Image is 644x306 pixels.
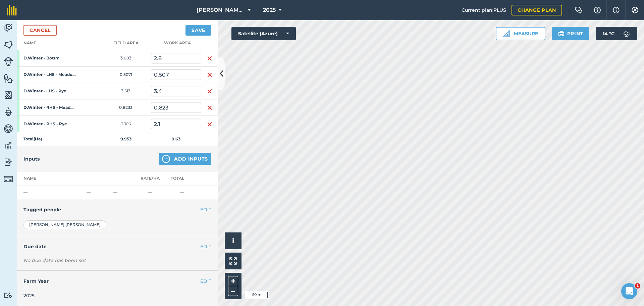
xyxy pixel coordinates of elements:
a: Change plan [512,5,562,15]
img: svg+xml;base64,PD94bWwgdmVyc2lvbj0iMS4wIiBlbmNvZGluZz0idXRmLTgiPz4KPCEtLSBHZW5lcmF0b3I6IEFkb2JlIE... [4,124,13,134]
img: svg+xml;base64,PD94bWwgdmVyc2lvbj0iMS4wIiBlbmNvZGluZz0idXRmLTgiPz4KPCEtLSBHZW5lcmF0b3I6IEFkb2JlIE... [4,107,13,117]
td: — [84,185,111,199]
img: svg+xml;base64,PHN2ZyB4bWxucz0iaHR0cDovL3d3dy53My5vcmcvMjAwMC9zdmciIHdpZHRoPSIxNiIgaGVpZ2h0PSIyNC... [207,120,212,128]
img: svg+xml;base64,PHN2ZyB4bWxucz0iaHR0cDovL3d3dy53My5vcmcvMjAwMC9zdmciIHdpZHRoPSI1NiIgaGVpZ2h0PSI2MC... [4,90,13,100]
strong: Total ( Ha ) [23,136,42,141]
span: 2025 [263,6,276,14]
img: svg+xml;base64,PHN2ZyB4bWxucz0iaHR0cDovL3d3dy53My5vcmcvMjAwMC9zdmciIHdpZHRoPSIxOSIgaGVpZ2h0PSIyNC... [558,30,565,38]
th: Rate/ Ha [138,172,163,185]
img: svg+xml;base64,PD94bWwgdmVyc2lvbj0iMS4wIiBlbmNvZGluZz0idXRmLTgiPz4KPCEtLSBHZW5lcmF0b3I6IEFkb2JlIE... [4,140,13,150]
h4: Farm Year [23,277,211,285]
a: Cancel [23,25,57,36]
button: – [228,286,238,296]
button: Print [552,27,590,40]
button: EDIT [200,243,211,250]
h4: Tagged people [23,206,211,213]
th: Field Area [101,36,151,50]
img: svg+xml;base64,PHN2ZyB4bWxucz0iaHR0cDovL3d3dy53My5vcmcvMjAwMC9zdmciIHdpZHRoPSI1NiIgaGVpZ2h0PSI2MC... [4,73,13,83]
div: 2025 [23,292,211,299]
td: — [111,185,138,199]
button: Satellite (Azure) [231,27,296,40]
td: 0.8233 [101,99,151,116]
button: Add Inputs [159,153,211,165]
th: Total [163,172,201,185]
img: svg+xml;base64,PD94bWwgdmVyc2lvbj0iMS4wIiBlbmNvZGluZz0idXRmLTgiPz4KPCEtLSBHZW5lcmF0b3I6IEFkb2JlIE... [4,23,13,33]
strong: D.Winter - LHS - Rye [23,88,76,94]
th: Work area [151,36,201,50]
td: — [163,185,201,199]
img: svg+xml;base64,PD94bWwgdmVyc2lvbj0iMS4wIiBlbmNvZGluZz0idXRmLTgiPz4KPCEtLSBHZW5lcmF0b3I6IEFkb2JlIE... [4,157,13,167]
h4: Due date [23,243,211,250]
img: fieldmargin Logo [7,5,17,15]
th: Name [17,36,101,50]
strong: 9.953 [120,136,131,141]
span: i [232,236,234,245]
img: A cog icon [631,7,639,13]
img: svg+xml;base64,PHN2ZyB4bWxucz0iaHR0cDovL3d3dy53My5vcmcvMjAwMC9zdmciIHdpZHRoPSI1NiIgaGVpZ2h0PSI2MC... [4,40,13,50]
td: 0.5071 [101,67,151,83]
img: svg+xml;base64,PHN2ZyB4bWxucz0iaHR0cDovL3d3dy53My5vcmcvMjAwMC9zdmciIHdpZHRoPSIxNCIgaGVpZ2h0PSIyNC... [162,155,170,163]
div: No due date has been set [23,257,211,264]
span: [PERSON_NAME] Contracting [197,6,245,14]
img: Ruler icon [503,30,510,37]
img: svg+xml;base64,PD94bWwgdmVyc2lvbj0iMS4wIiBlbmNvZGluZz0idXRmLTgiPz4KPCEtLSBHZW5lcmF0b3I6IEFkb2JlIE... [4,174,13,184]
button: EDIT [200,277,211,285]
img: A question mark icon [593,7,601,13]
img: svg+xml;base64,PHN2ZyB4bWxucz0iaHR0cDovL3d3dy53My5vcmcvMjAwMC9zdmciIHdpZHRoPSIxNiIgaGVpZ2h0PSIyNC... [207,71,212,79]
img: svg+xml;base64,PD94bWwgdmVyc2lvbj0iMS4wIiBlbmNvZGluZz0idXRmLTgiPz4KPCEtLSBHZW5lcmF0b3I6IEFkb2JlIE... [4,292,13,299]
td: 2.106 [101,116,151,132]
button: Measure [496,27,545,40]
td: 3.513 [101,83,151,99]
img: svg+xml;base64,PHN2ZyB4bWxucz0iaHR0cDovL3d3dy53My5vcmcvMjAwMC9zdmciIHdpZHRoPSIxNiIgaGVpZ2h0PSIyNC... [207,104,212,112]
td: 3.003 [101,50,151,67]
strong: 9.63 [172,136,180,141]
button: i [225,232,241,249]
img: Four arrows, one pointing top left, one top right, one bottom right and the last bottom left [229,257,237,265]
img: svg+xml;base64,PHN2ZyB4bWxucz0iaHR0cDovL3d3dy53My5vcmcvMjAwMC9zdmciIHdpZHRoPSIxNiIgaGVpZ2h0PSIyNC... [207,54,212,62]
button: EDIT [200,206,211,213]
strong: D.Winter - LHS - Meadow [23,72,76,77]
th: Name [17,172,84,185]
strong: D.Winter - Bottm [23,55,76,61]
button: Save [185,25,211,36]
img: Two speech bubbles overlapping with the left bubble in the forefront [575,7,583,13]
strong: D.Winter - RHS - Meadow [23,105,76,110]
button: + [228,276,238,286]
td: — [138,185,163,199]
img: svg+xml;base64,PHN2ZyB4bWxucz0iaHR0cDovL3d3dy53My5vcmcvMjAwMC9zdmciIHdpZHRoPSIxNiIgaGVpZ2h0PSIyNC... [207,87,212,95]
img: svg+xml;base64,PD94bWwgdmVyc2lvbj0iMS4wIiBlbmNvZGluZz0idXRmLTgiPz4KPCEtLSBHZW5lcmF0b3I6IEFkb2JlIE... [4,57,13,66]
button: 14 °C [596,27,637,40]
span: 1 [635,283,640,289]
span: Current plan : PLUS [462,6,506,14]
iframe: Intercom live chat [621,283,637,299]
h4: Inputs [23,155,40,163]
img: svg+xml;base64,PD94bWwgdmVyc2lvbj0iMS4wIiBlbmNvZGluZz0idXRmLTgiPz4KPCEtLSBHZW5lcmF0b3I6IEFkb2JlIE... [620,27,633,40]
div: [PERSON_NAME] [PERSON_NAME] [23,220,106,229]
td: — [17,185,84,199]
span: 14 ° C [603,27,614,40]
img: svg+xml;base64,PHN2ZyB4bWxucz0iaHR0cDovL3d3dy53My5vcmcvMjAwMC9zdmciIHdpZHRoPSIxNyIgaGVpZ2h0PSIxNy... [613,6,620,14]
strong: D.Winter - RHS - Rye [23,121,76,127]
